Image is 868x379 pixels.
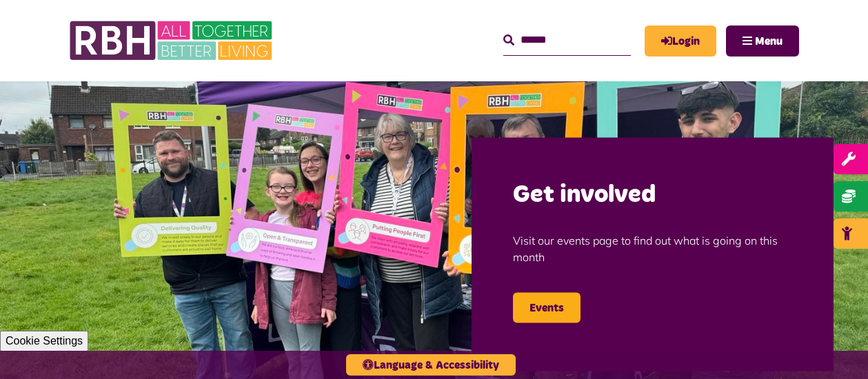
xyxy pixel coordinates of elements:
[645,25,716,57] a: MyRBH
[513,212,792,286] p: Visit our events page to find out what is going on this month
[346,354,516,376] button: Language & Accessibility
[726,25,799,57] button: Navigation
[69,14,276,68] img: RBH
[755,36,783,47] span: Menu
[513,293,581,323] a: Events
[513,179,792,212] h2: Get involved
